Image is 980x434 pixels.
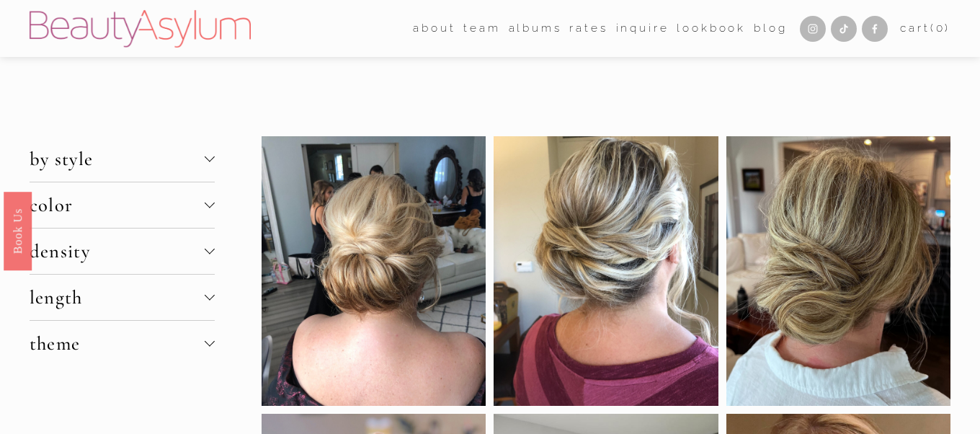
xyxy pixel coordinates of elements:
a: Facebook [862,16,888,42]
span: about [413,19,455,39]
span: ( ) [930,22,951,35]
button: by style [30,136,215,182]
button: theme [30,321,215,366]
a: Rates [569,17,607,40]
a: albums [509,17,562,40]
span: length [30,285,205,309]
button: color [30,182,215,228]
a: folder dropdown [413,17,455,40]
button: length [30,275,215,320]
a: Book Us [4,192,32,270]
span: team [463,19,500,39]
a: 0 items in cart [900,19,950,39]
span: 0 [936,22,945,35]
a: TikTok [831,16,857,42]
button: density [30,229,215,274]
a: Blog [754,17,787,40]
span: theme [30,332,205,355]
a: Lookbook [677,17,746,40]
span: by style [30,147,205,171]
a: Instagram [800,16,826,42]
img: Beauty Asylum | Bridal Hair &amp; Makeup Charlotte &amp; Atlanta [30,10,251,48]
span: color [30,193,205,217]
a: Inquire [616,17,669,40]
a: folder dropdown [463,17,500,40]
span: density [30,239,205,263]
